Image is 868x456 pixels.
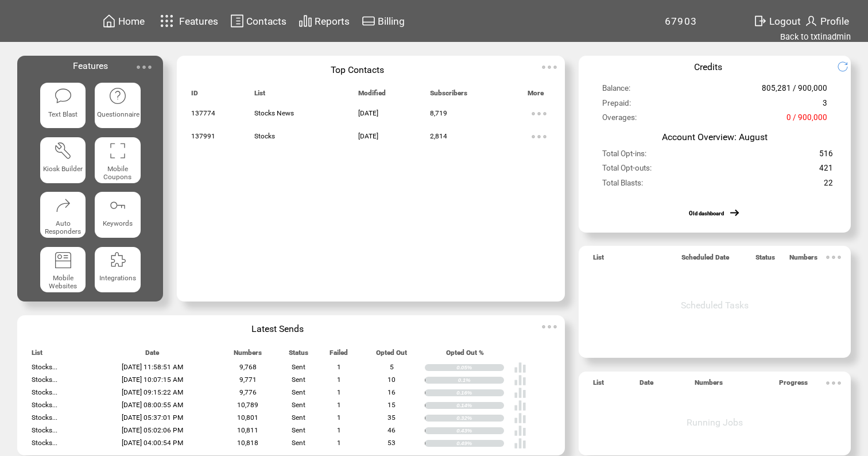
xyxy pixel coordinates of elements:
[390,363,394,371] span: 5
[755,253,775,266] span: Status
[819,149,833,163] span: 516
[456,440,503,447] div: 0.49%
[54,141,73,160] img: tool%201.svg
[40,192,86,237] a: Auto Responders
[237,426,258,434] span: 10,811
[753,14,767,28] img: exit.svg
[40,137,86,183] a: Kiosk Builder
[337,426,341,434] span: 1
[358,109,378,117] span: [DATE]
[538,56,561,79] img: ellypsis.svg
[32,401,57,409] span: Stocks...
[315,16,350,27] span: Reports
[360,12,406,30] a: Billing
[387,388,396,396] span: 16
[97,110,139,118] span: Questionnaire
[45,219,81,235] span: Auto Responders
[822,246,845,269] img: ellypsis.svg
[681,300,749,311] span: Scheduled Tasks
[122,414,183,422] span: [DATE] 05:37:01 PM
[292,414,305,422] span: Sent
[337,363,341,371] span: 1
[103,219,133,227] span: Keywords
[456,427,503,434] div: 0.43%
[122,363,183,371] span: [DATE] 11:58:51 AM
[32,426,57,434] span: Stocks...
[602,113,637,127] span: Overages:
[804,14,818,28] img: profile.svg
[251,323,304,334] span: Latest Sends
[330,349,348,362] span: Failed
[687,417,743,428] span: Running Jobs
[824,178,833,192] span: 22
[337,414,341,422] span: 1
[297,12,351,30] a: Reports
[376,349,407,362] span: Opted Out
[32,376,57,384] span: Stocks...
[514,361,526,374] img: poll%20-%20white.svg
[780,32,851,42] a: Back to txtinadmin
[292,363,305,371] span: Sent
[695,378,723,392] span: Numbers
[191,89,198,102] span: ID
[779,378,808,392] span: Progress
[32,439,57,447] span: Stocks...
[430,132,447,140] span: 2,814
[102,14,116,28] img: home.svg
[514,412,526,424] img: poll%20-%20white.svg
[49,274,77,290] span: Mobile Websites
[95,247,140,292] a: Integrations
[602,83,630,98] span: Balance:
[803,12,851,30] a: Profile
[456,402,503,409] div: 0.14%
[122,401,183,409] span: [DATE] 08:00:55 AM
[387,439,396,447] span: 53
[762,83,827,98] span: 805,281 / 900,000
[822,372,845,395] img: ellypsis.svg
[337,439,341,447] span: 1
[48,110,77,118] span: Text Blast
[769,16,801,27] span: Logout
[103,165,131,181] span: Mobile Coupons
[254,132,275,140] span: Stocks
[299,14,312,28] img: chart.svg
[514,424,526,437] img: poll%20-%20white.svg
[789,253,817,266] span: Numbers
[458,377,504,384] div: 0.1%
[640,378,653,392] span: Date
[191,132,215,140] span: 137991
[122,439,183,447] span: [DATE] 04:00:54 PM
[362,14,375,28] img: creidtcard.svg
[122,388,183,396] span: [DATE] 09:15:22 AM
[514,374,526,387] img: poll%20-%20white.svg
[456,364,503,371] div: 0.05%
[514,387,526,399] img: poll%20-%20white.svg
[122,376,183,384] span: [DATE] 10:07:15 AM
[528,102,551,125] img: ellypsis.svg
[456,389,503,396] div: 0.16%
[387,376,396,384] span: 10
[538,315,561,338] img: ellypsis.svg
[122,426,183,434] span: [DATE] 05:02:06 PM
[40,247,86,292] a: Mobile Websites
[681,253,729,266] span: Scheduled Date
[108,87,127,106] img: questionnaire.svg
[358,132,378,140] span: [DATE]
[95,192,140,237] a: Keywords
[456,415,503,422] div: 0.32%
[593,253,604,266] span: List
[292,426,305,434] span: Sent
[191,109,215,117] span: 137774
[54,251,73,270] img: mobile-websites.svg
[694,61,722,72] span: Credits
[54,87,73,106] img: text-blast.svg
[837,61,857,72] img: refresh.png
[254,109,294,117] span: Stocks News
[593,378,604,392] span: List
[823,98,827,113] span: 3
[819,163,833,177] span: 421
[514,437,526,450] img: poll%20-%20white.svg
[514,399,526,412] img: poll%20-%20white.svg
[239,363,257,371] span: 9,768
[786,113,827,127] span: 0 / 900,000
